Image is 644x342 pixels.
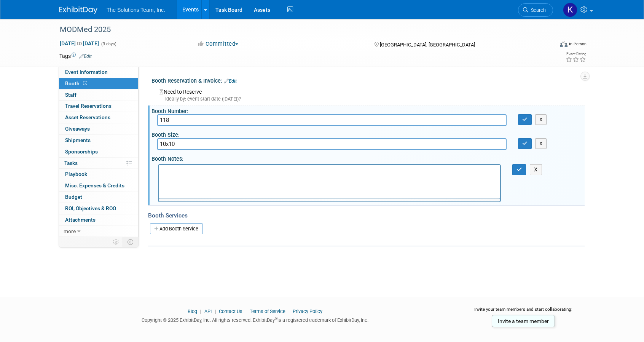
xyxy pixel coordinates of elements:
a: Travel Reservations [59,101,138,112]
span: Staff [65,92,77,98]
a: Blog [188,308,197,314]
a: Edit [79,54,92,59]
a: Terms of Service [250,308,285,314]
span: | [287,308,292,314]
span: Giveaways [65,126,90,132]
sup: ® [275,316,277,321]
a: Tasks [59,158,138,169]
span: Asset Reservations [65,114,110,120]
div: Event Rating [566,52,586,56]
a: Budget [59,192,138,203]
a: Giveaways [59,123,138,134]
div: Booth Notes: [151,153,585,163]
span: Booth [65,80,89,86]
span: | [244,308,249,314]
span: Playbook [65,171,87,177]
span: Search [528,7,546,13]
span: [GEOGRAPHIC_DATA], [GEOGRAPHIC_DATA] [380,42,475,48]
div: Event Format [508,40,587,51]
span: Sponsorships [65,149,98,155]
div: Booth Number: [151,105,585,115]
a: ROI, Objectives & ROO [59,203,138,214]
div: Ideally by: event start date ([DATE])? [159,96,579,102]
span: to [76,40,83,46]
span: [DATE] [DATE] [59,40,99,47]
div: MODMed 2025 [57,23,542,37]
a: Playbook [59,169,138,180]
a: Staff [59,89,138,101]
span: ROI, Objectives & ROO [65,205,116,211]
span: | [213,308,218,314]
div: Need to Reserve [157,86,579,102]
div: In-Person [569,41,587,47]
a: Edit [224,78,237,84]
span: (3 days) [100,42,116,46]
a: more [59,226,138,237]
a: API [204,308,212,314]
a: Contact Us [219,308,242,314]
div: Booth Size: [151,129,585,139]
span: Event Information [65,69,108,75]
img: Kaelon Harris [563,3,577,17]
a: Asset Reservations [59,112,138,123]
span: | [198,308,203,314]
a: Booth [59,78,138,89]
a: Add Booth Service [150,223,203,234]
span: more [64,228,76,234]
img: ExhibitDay [59,6,97,14]
span: Misc. Expenses & Credits [65,182,124,189]
div: Copyright © 2025 ExhibitDay, Inc. All rights reserved. ExhibitDay is a registered trademark of Ex... [59,315,451,324]
a: Sponsorships [59,146,138,157]
span: Travel Reservations [65,103,112,109]
div: Booth Reservation & Invoice: [151,75,585,85]
a: Search [518,3,553,17]
div: Invite your team members and start collaborating: [462,306,585,318]
a: Misc. Expenses & Credits [59,180,138,191]
button: X [530,164,542,175]
span: Booth not reserved yet [81,80,89,86]
td: Tags [59,52,92,60]
td: Personalize Event Tab Strip [110,237,123,247]
button: Committed [194,40,242,48]
div: Booth Services [148,211,585,220]
a: Event Information [59,67,138,78]
a: Shipments [59,135,138,146]
iframe: Rich Text Area [159,165,500,198]
span: Attachments [65,217,96,223]
span: The Solutions Team, Inc. [107,7,165,13]
a: Attachments [59,214,138,225]
button: X [535,138,547,149]
span: Tasks [64,160,78,166]
td: Toggle Event Tabs [123,237,139,247]
a: Invite a team member [492,315,555,327]
span: Shipments [65,137,91,143]
button: X [535,114,547,125]
img: Format-Inperson.png [560,41,567,47]
span: Budget [65,194,82,200]
a: Privacy Policy [293,308,322,314]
